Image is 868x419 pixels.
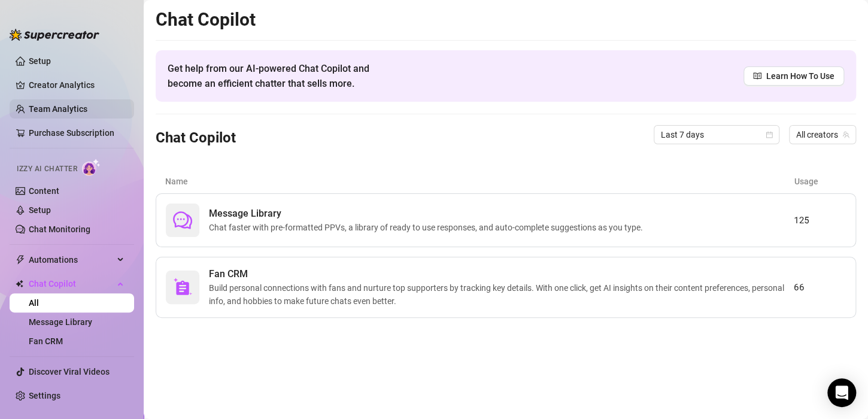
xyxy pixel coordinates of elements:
[10,29,99,41] img: logo-BBDzfeDw.svg
[29,250,114,269] span: Automations
[165,175,794,188] article: Name
[29,391,60,400] a: Settings
[209,207,648,221] span: Message Library
[17,163,77,175] span: Izzy AI Chatter
[827,378,856,407] div: Open Intercom Messenger
[29,298,39,308] a: All
[842,131,849,138] span: team
[16,255,25,265] span: thunderbolt
[156,129,236,148] h3: Chat Copilot
[794,213,846,227] article: 125
[29,224,90,234] a: Chat Monitoring
[794,280,846,294] article: 66
[29,367,110,377] a: Discover Viral Videos
[209,281,794,308] span: Build personal connections with fans and nurture top supporters by tracking key details. With one...
[29,75,125,95] a: Creator Analytics
[766,69,834,83] span: Learn How To Use
[173,211,192,230] span: comment
[156,8,856,31] h2: Chat Copilot
[743,66,844,86] a: Learn How To Use
[29,123,125,142] a: Purchase Subscription
[16,280,23,288] img: Chat Copilot
[29,104,87,114] a: Team Analytics
[796,126,849,144] span: All creators
[766,131,773,138] span: calendar
[753,72,761,80] span: read
[29,205,51,215] a: Setup
[29,274,114,293] span: Chat Copilot
[794,175,846,188] article: Usage
[173,278,192,297] img: svg%3e
[29,186,59,196] a: Content
[209,267,794,281] span: Fan CRM
[29,317,92,327] a: Message Library
[661,126,772,144] span: Last 7 days
[82,159,101,176] img: AI Chatter
[29,336,63,346] a: Fan CRM
[209,221,648,234] span: Chat faster with pre-formatted PPVs, a library of ready to use responses, and auto-complete sugge...
[168,61,398,91] span: Get help from our AI-powered Chat Copilot and become an efficient chatter that sells more.
[29,56,51,66] a: Setup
